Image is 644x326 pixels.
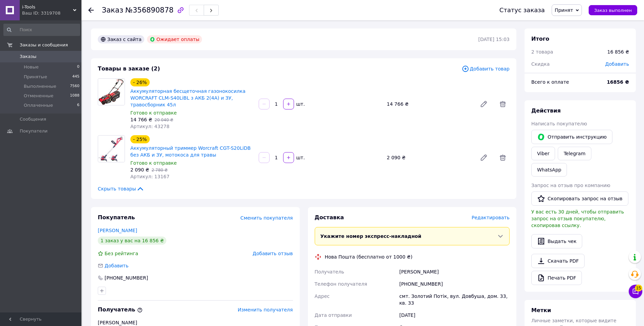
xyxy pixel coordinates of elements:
span: Написать покупателю [531,121,587,126]
span: Принятые [24,74,47,80]
span: 14 766 ₴ [130,117,152,122]
span: Метки [531,307,551,313]
span: Скрыть товары [98,185,144,192]
span: Дата отправки [315,312,352,318]
span: Получатель [98,306,143,313]
span: 2 780 ₴ [151,168,167,172]
div: Вернуться назад [88,7,94,14]
span: 2 товара [531,49,553,55]
div: [PERSON_NAME] [98,319,293,326]
span: Добавить [605,61,629,67]
div: Статус заказа [499,7,545,14]
span: 20 040 ₴ [154,118,173,122]
span: 15 [635,284,642,291]
span: Сменить покупателя [240,215,293,221]
a: Аккумуляторная бесщеточная газонокосилка WORCRAFT CLM‑S40LiBL з АКБ 2(4А) и ЗУ, травосборник 45л [130,88,245,107]
a: Аккумуляторный триммер Worcraft CGT-S20LiDB без АКБ и ЗУ, мотокоса для травы [130,145,251,158]
span: 445 [72,74,79,80]
span: Заказы и сообщения [20,42,68,48]
span: Добавить [105,263,128,268]
span: Всего к оплате [531,79,569,85]
span: Получатель [315,269,344,274]
input: Поиск [3,24,80,36]
span: 7560 [70,83,79,89]
div: - 25% [130,135,150,143]
img: Аккумуляторная бесщеточная газонокосилка WORCRAFT CLM‑S40LiBL з АКБ 2(4А) и ЗУ, травосборник 45л [98,79,125,105]
div: 2 090 ₴ [384,153,474,162]
span: Новые [24,64,39,70]
img: Аккумуляторный триммер Worcraft CGT-S20LiDB без АКБ и ЗУ, мотокоса для травы [98,136,125,162]
span: 6 [77,102,79,108]
span: Добавить отзыв [253,251,293,256]
span: Принят [555,7,573,13]
div: Ваш ID: 3319708 [22,10,81,16]
div: [PHONE_NUMBER] [104,274,149,281]
span: Сообщения [20,116,46,122]
div: 1 заказ у вас на 16 856 ₴ [98,237,166,245]
span: 1088 [70,93,79,99]
button: Заказ выполнен [589,5,637,15]
div: Нова Пошта (бесплатно от 1000 ₴) [323,253,414,260]
a: Viber [531,147,555,160]
span: У вас есть 30 дней, чтобы отправить запрос на отзыв покупателю, скопировав ссылку. [531,209,624,228]
div: [PHONE_NUMBER] [398,278,511,290]
a: Редактировать [477,97,491,111]
div: [PERSON_NAME] [398,266,511,278]
a: Редактировать [477,151,491,164]
span: Удалить [496,97,510,111]
span: Оплаченные [24,102,53,108]
a: [PERSON_NAME] [98,228,137,233]
span: Заказы [20,54,36,60]
span: Укажите номер экспресс-накладной [320,233,422,239]
span: 2 090 ₴ [130,167,149,172]
span: Отмененные [24,93,53,99]
span: Итого [531,36,549,42]
div: шт. [295,154,306,161]
span: №356890878 [125,6,173,14]
span: Изменить получателя [238,307,293,312]
div: смт. Золотий Потік, вул. Довбуша, дом. 33, кв. 33 [398,290,511,309]
span: Удалить [496,151,510,164]
span: Адрес [315,293,330,299]
div: Ожидает оплаты [147,35,202,43]
span: Покупатели [20,128,48,134]
div: - 26% [130,78,150,86]
span: Покупатель [98,214,135,221]
span: Добавить товар [462,65,510,73]
button: Выдать чек [531,234,582,248]
span: Товары в заказе (2) [98,65,160,72]
span: Скидка [531,61,550,67]
span: Без рейтинга [105,251,138,256]
span: Готово к отправке [130,160,177,166]
button: Скопировать запрос на отзыв [531,191,628,206]
a: WhatsApp [531,163,567,177]
span: Заказ [102,6,123,14]
span: Артикул: 43278 [130,124,169,129]
div: 14 766 ₴ [384,99,474,109]
span: 0 [77,64,79,70]
a: Печать PDF [531,271,582,285]
span: Телефон получателя [315,281,367,287]
a: Telegram [558,147,591,160]
b: 16856 ₴ [607,79,629,85]
span: Заказ выполнен [594,8,632,13]
div: Заказ с сайта [98,35,144,43]
span: Доставка [315,214,344,221]
div: [DATE] [398,309,511,321]
span: Действия [531,107,561,114]
span: Готово к отправке [130,110,177,116]
button: Чат с покупателем15 [629,285,642,298]
div: 16 856 ₴ [607,48,629,55]
div: шт. [295,101,306,107]
span: Артикул: 13167 [130,174,169,179]
span: Редактировать [472,215,510,220]
button: Отправить инструкцию [531,130,612,144]
a: Скачать PDF [531,254,585,268]
span: Выполненные [24,83,56,89]
span: Запрос на отзыв про компанию [531,183,610,188]
time: [DATE] 15:03 [478,37,510,42]
span: i-Tools [22,4,73,10]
